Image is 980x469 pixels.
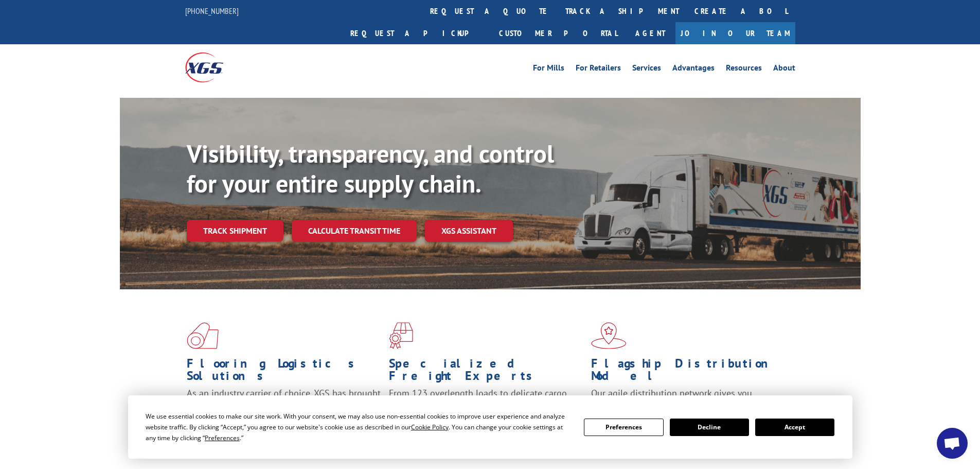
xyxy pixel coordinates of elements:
[591,357,786,387] h1: Flagship Distribution Model
[591,387,780,411] span: Our agile distribution network gives you nationwide inventory management on demand.
[625,22,675,44] a: Agent
[576,64,621,75] a: For Retailers
[187,322,219,349] img: xgs-icon-total-supply-chain-intelligence-red
[389,387,583,433] p: From 123 overlength loads to delicate cargo, our experienced staff knows the best way to move you...
[632,64,661,75] a: Services
[185,6,239,16] a: [PHONE_NUMBER]
[146,411,572,443] div: We use essential cookies to make our site work. With your consent, we may also use non-essential ...
[670,419,749,436] button: Decline
[187,387,381,424] span: As an industry carrier of choice, XGS has brought innovation and dedication to flooring logistics...
[292,220,417,242] a: Calculate transit time
[187,137,554,199] b: Visibility, transparency, and control for your entire supply chain.
[937,428,968,459] div: Open chat
[773,64,795,75] a: About
[591,322,627,349] img: xgs-icon-flagship-distribution-model-red
[205,433,240,442] span: Preferences
[389,357,583,387] h1: Specialized Freight Experts
[187,220,283,241] a: Track shipment
[584,419,663,436] button: Preferences
[755,419,834,436] button: Accept
[491,22,625,44] a: Customer Portal
[187,357,381,387] h1: Flooring Logistics Solutions
[343,22,491,44] a: Request a pickup
[128,395,852,459] div: Cookie Consent Prompt
[533,64,564,75] a: For Mills
[411,423,449,431] span: Cookie Policy
[672,64,715,75] a: Advantages
[425,220,513,242] a: XGS ASSISTANT
[726,64,762,75] a: Resources
[389,322,413,349] img: xgs-icon-focused-on-flooring-red
[675,22,795,44] a: Join Our Team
